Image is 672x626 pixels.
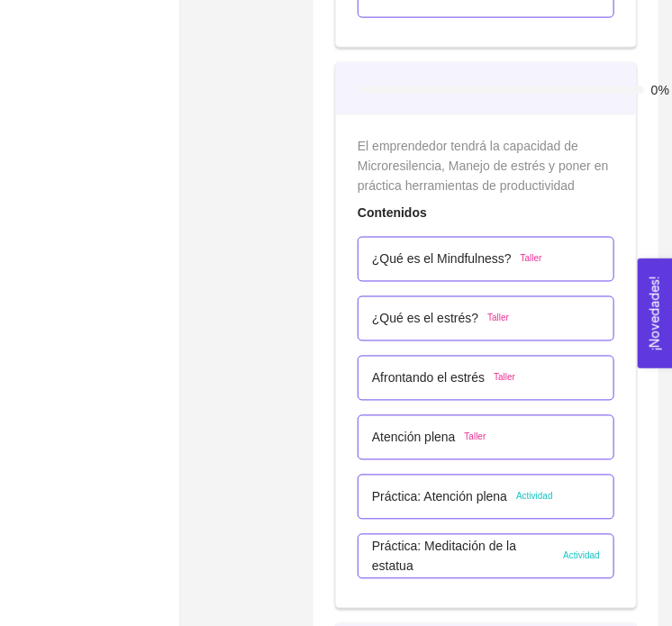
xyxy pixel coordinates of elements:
[372,249,512,269] p: ¿Qué es el Mindfulness?
[494,371,515,386] span: Taller
[372,309,478,329] p: ¿Qué es el estrés?
[487,312,509,326] span: Taller
[563,549,600,564] span: Actividad
[372,368,485,388] p: Afrontando el estrés
[638,259,672,368] button: Open Feedback Widget
[372,428,456,448] p: Atención plena
[516,490,553,504] span: Actividad
[372,537,554,576] p: Práctica: Meditación de la estatua
[372,487,507,507] p: Práctica: Atención plena
[358,139,612,193] span: El emprendedor tendrá la capacidad de Microresilencia, Manejo de estrés y poner en práctica herra...
[358,205,427,220] strong: Contenidos
[521,252,542,267] span: Taller
[465,431,486,445] span: Taller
